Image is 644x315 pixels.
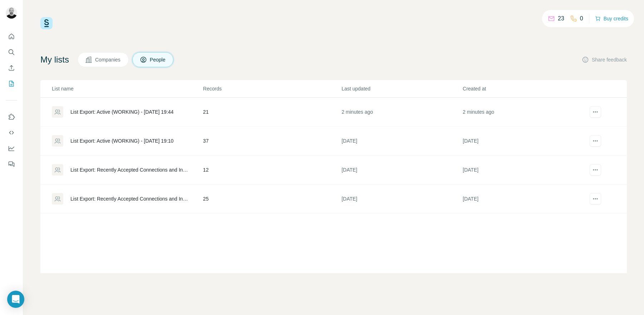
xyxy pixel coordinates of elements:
td: [DATE] [462,156,584,184]
button: Quick start [6,30,17,43]
td: 37 [203,127,341,156]
td: [DATE] [462,127,584,156]
p: 0 [580,14,583,23]
span: Companies [95,56,121,63]
td: 21 [203,98,341,127]
button: Search [6,46,17,59]
p: Records [203,85,341,92]
button: actions [590,106,601,118]
p: Created at [463,85,583,92]
button: Share feedback [582,56,627,63]
td: 2 minutes ago [341,98,462,127]
button: actions [590,193,601,205]
div: Open Intercom Messenger [7,291,24,308]
p: List name [52,85,202,92]
p: Last updated [341,85,462,92]
td: 2 minutes ago [462,98,584,127]
button: actions [590,164,601,176]
p: 23 [558,14,564,23]
button: Use Surfe API [6,126,17,139]
img: Surfe Logo [40,17,53,29]
div: List Export: Recently Accepted Connections and InMails - [DATE] 23:40 [70,195,191,202]
button: Enrich CSV [6,61,17,74]
button: Dashboard [6,142,17,155]
td: [DATE] [341,127,462,156]
button: Use Surfe on LinkedIn [6,110,17,123]
div: List Export: Active (WORKING) - [DATE] 19:44 [70,108,173,115]
td: [DATE] [462,184,584,213]
button: actions [590,135,601,147]
button: Buy credits [595,14,628,24]
td: 12 [203,156,341,184]
img: Avatar [6,7,17,19]
td: [DATE] [341,156,462,184]
div: List Export: Recently Accepted Connections and InMails - [DATE] 23:40 [70,166,191,173]
td: [DATE] [341,184,462,213]
div: List Export: Active (WORKING) - [DATE] 19:10 [70,137,173,144]
span: People [150,56,166,63]
td: 25 [203,184,341,213]
button: Feedback [6,158,17,171]
button: My lists [6,77,17,90]
h4: My lists [40,54,69,65]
